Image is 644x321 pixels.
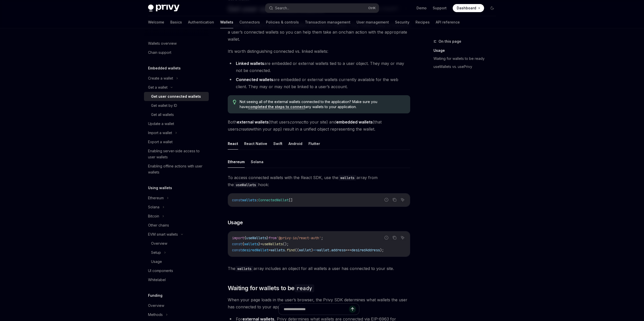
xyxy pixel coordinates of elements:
[266,16,299,28] a: Policies & controls
[436,16,460,28] a: API reference
[233,100,236,104] svg: Tip
[416,16,430,28] a: Recipes
[234,182,258,188] code: useWallets
[232,248,242,252] span: const
[151,93,201,100] div: Get user connected wallets
[383,196,390,203] button: Report incorrect code
[287,248,295,252] span: find
[170,16,182,28] a: Basics
[232,236,244,240] span: import
[273,138,282,150] button: Swift
[144,92,209,101] a: Get user connected wallets
[228,265,410,272] span: The array includes an object for all wallets a user has connected to your site.
[236,61,264,66] strong: Linked wallets
[188,16,214,28] a: Authentication
[144,101,209,110] a: Get wallet by ID
[144,230,209,239] button: EVM smart wallets
[148,303,164,309] div: Overview
[399,234,406,241] button: Ask AI
[144,39,209,48] a: Wallets overview
[148,163,206,175] div: Enabling offline actions with user wallets
[151,112,174,118] div: Get all wallets
[148,213,159,219] div: Bitcoin
[228,138,238,150] button: React
[144,146,209,162] a: Enabling server-side access to user wallets
[144,275,209,284] a: Whitelabel
[148,195,164,201] div: Ethereum
[148,5,179,12] img: dark logo
[417,6,427,11] a: Demo
[151,103,177,109] div: Get wallet by ID
[284,304,349,315] input: Ask a question...
[228,219,243,226] span: Usage
[248,105,305,109] a: completed the steps to connect
[289,198,293,202] span: []
[453,4,484,12] a: Dashboard
[357,16,389,28] a: User management
[144,203,209,212] button: Solana
[457,6,476,11] span: Dashboard
[244,236,246,240] span: {
[148,268,173,274] div: UI components
[391,234,398,241] button: Copy the contents from the code block
[144,248,209,257] button: Setup
[144,266,209,275] a: UI components
[144,110,209,119] a: Get all wallets
[148,16,164,28] a: Welcome
[228,284,314,292] span: Waiting for wallets to be
[289,119,305,125] em: connect
[321,236,323,240] span: ;
[239,16,260,28] a: Connectors
[228,174,410,188] span: To access connected wallets with the React SDK, use the array from the hook:
[258,198,289,202] span: ConnectedWallet
[228,156,245,168] button: Ethereum
[283,242,289,246] span: ();
[242,248,268,252] span: desiredWallet
[151,240,167,246] div: Overview
[295,248,299,252] span: ((
[313,248,317,252] span: =>
[268,248,271,252] span: =
[391,196,398,203] button: Copy the contents from the code block
[144,301,209,310] a: Overview
[144,221,209,230] a: Other chains
[144,257,209,266] a: Usage
[148,139,173,145] div: Export a wallet
[148,204,159,210] div: Solana
[144,162,209,177] a: Enabling offline actions with user wallets
[144,239,209,248] a: Overview
[144,128,209,137] button: Import a wallet
[380,248,384,252] span: );
[144,310,209,319] button: Methods
[148,84,168,90] div: Get a wallet
[144,48,209,57] a: Chain support
[383,234,390,241] button: Report incorrect code
[238,127,250,132] em: create
[144,193,209,203] button: Ethereum
[148,75,173,81] div: Create a wallet
[329,248,331,252] span: .
[148,277,166,283] div: Whitelabel
[308,138,320,150] button: Flutter
[148,148,206,160] div: Enabling server-side access to user wallets
[268,236,277,240] span: from
[148,121,174,127] div: Update a wallet
[148,40,177,46] div: Wallets overview
[349,306,356,313] button: Send message
[395,16,409,28] a: Security
[439,38,461,44] span: On this page
[232,198,242,202] span: const
[144,137,209,146] a: Export a wallet
[275,5,289,11] div: Search...
[235,266,254,271] code: wallets
[288,138,302,150] button: Android
[144,119,209,128] a: Update a wallet
[260,242,262,246] span: =
[148,222,169,228] div: Other chains
[336,119,373,125] strong: embedded wallets
[246,236,266,240] span: useWallets
[237,119,269,125] strong: external wallets
[258,242,260,246] span: }
[148,185,172,191] h5: Using wallets
[277,236,321,240] span: '@privy-io/react-auth'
